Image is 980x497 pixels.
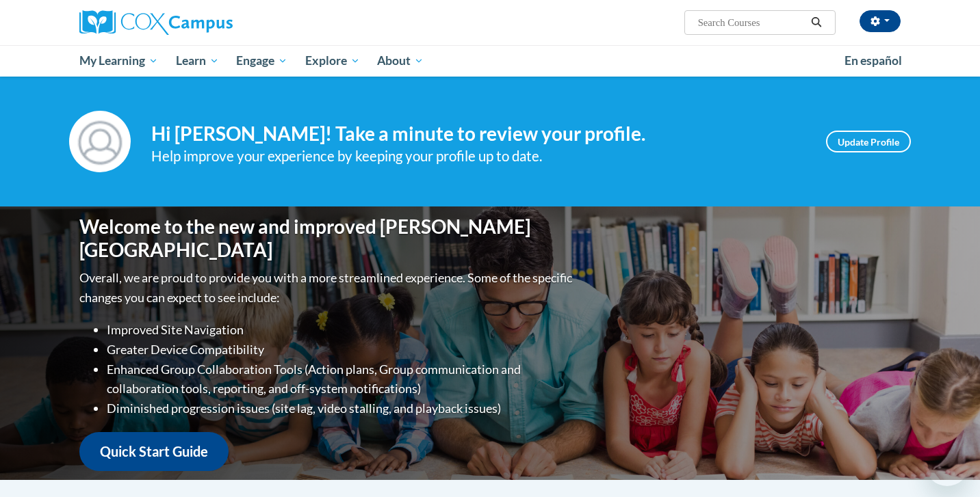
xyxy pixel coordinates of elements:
[236,53,287,69] span: Engage
[79,215,576,261] h1: Welcome to the new and improved [PERSON_NAME][GEOGRAPHIC_DATA]
[305,53,360,69] span: Explore
[806,14,827,31] button: Search
[79,268,576,308] p: Overall, we are proud to provide you with a more streamlined experience. Some of the specific cha...
[377,53,424,69] span: About
[296,45,369,77] a: Explore
[836,46,911,75] a: En español
[826,131,911,152] a: Update Profile
[69,111,131,172] img: Profile Image
[107,320,576,340] li: Improved Site Navigation
[860,10,901,32] button: Account Settings
[79,432,229,471] a: Quick Start Guide
[697,14,806,31] input: Search Courses
[167,45,228,77] a: Learn
[79,10,339,35] a: Cox Campus
[107,340,576,360] li: Greater Device Compatibility
[107,399,576,418] li: Diminished progression issues (site lag, video stalling, and playback issues)
[70,45,167,77] a: My Learning
[844,53,902,68] span: En español
[227,45,296,77] a: Engage
[107,360,576,399] li: Enhanced Group Collaboration Tools (Action plans, Group communication and collaboration tools, re...
[176,53,219,69] span: Learn
[79,10,233,35] img: Cox Campus
[59,45,921,77] div: Main menu
[369,45,433,77] a: About
[151,145,805,167] div: Help improve your experience by keeping your profile up to date.
[925,442,969,486] iframe: Button to launch messaging window
[79,53,158,69] span: My Learning
[151,122,805,146] h4: Hi [PERSON_NAME]! Take a minute to review your profile.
